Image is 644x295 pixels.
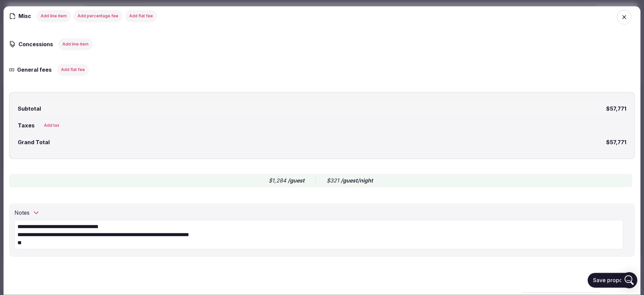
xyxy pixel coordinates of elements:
[327,176,373,184] div: $321
[15,138,50,146] span: Grand Total
[40,119,63,131] button: Add tax
[15,104,41,112] span: Subtotal
[588,273,635,287] button: Save proposal
[14,65,57,73] h3: General fees
[16,40,60,48] h3: Concessions
[125,10,157,22] button: Add flat fee
[288,177,305,184] span: /guest
[58,38,93,50] button: Add line item
[269,176,305,184] div: $1,284
[606,138,629,146] span: $57,771
[37,10,71,22] button: Add line item
[341,177,373,184] span: /guest/night
[16,12,38,20] h3: Misc
[14,208,30,216] h2: Notes
[57,63,89,76] button: Add flat fee
[606,104,629,112] span: $57,771
[15,121,35,129] h3: Taxes
[73,10,122,22] button: Add percentage fee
